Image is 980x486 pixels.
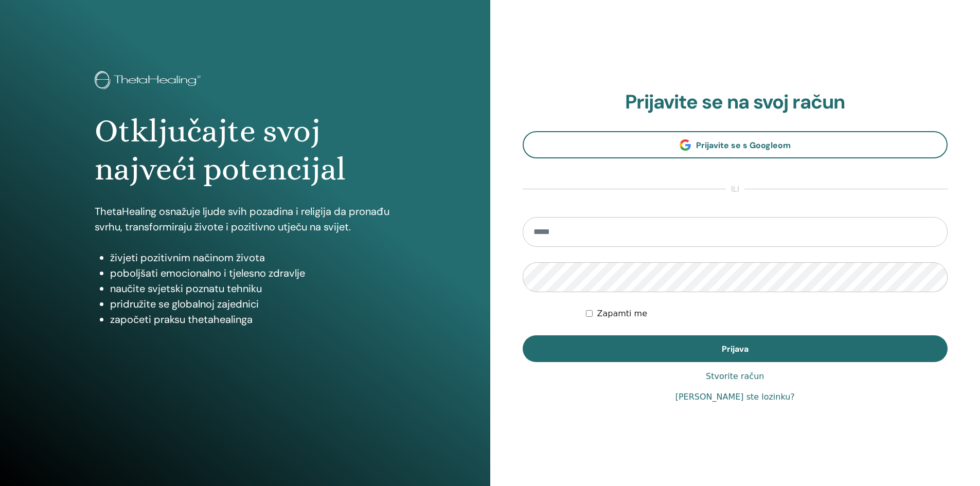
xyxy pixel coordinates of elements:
[110,281,396,296] li: naučite svjetski poznatu tehniku
[110,265,396,281] li: poboljšati emocionalno i tjelesno zdravlje
[110,250,396,265] li: živjeti pozitivnim načinom života
[726,183,744,195] span: ili
[523,335,948,362] button: Prijava
[95,204,396,235] p: ThetaHealing osnažuje ljude svih pozadina i religija da pronađu svrhu, transformiraju živote i po...
[586,308,948,320] div: Keep me authenticated indefinitely or until I manually logout
[706,370,764,383] a: Stvorite račun
[675,391,795,403] a: [PERSON_NAME] ste lozinku?
[597,308,647,320] label: Zapamti me
[110,296,396,312] li: pridružite se globalnoj zajednici
[696,140,791,151] span: Prijavite se s Googleom
[523,91,948,114] h2: Prijavite se na svoj račun
[722,344,749,354] span: Prijava
[523,131,948,158] a: Prijavite se s Googleom
[110,312,396,327] li: započeti praksu thetahealinga
[95,112,396,189] h1: Otključajte svoj najveći potencijal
